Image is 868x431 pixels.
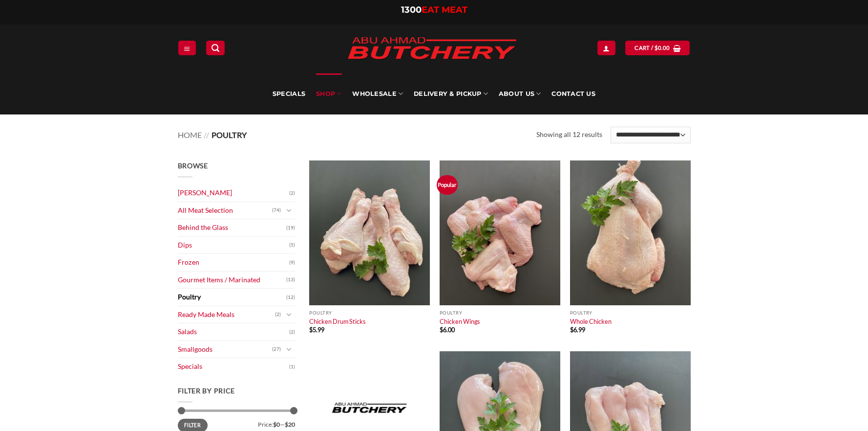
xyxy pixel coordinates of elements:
[273,421,280,428] span: $0
[178,272,286,289] a: Gourmet Items / Marinated
[499,73,541,114] a: About Us
[611,127,690,143] select: Shop order
[178,306,275,323] a: Ready Made Meals
[272,342,281,357] span: (27)
[440,318,480,325] a: Chicken Wings
[178,130,202,139] a: Home
[204,130,209,139] span: //
[625,41,690,55] a: View cart
[206,41,225,55] a: Search
[570,310,691,316] p: Poultry
[286,221,295,235] span: (19)
[570,326,585,334] bdi: 6.99
[283,309,295,320] button: Toggle
[570,318,612,325] a: Whole Chicken
[597,41,615,55] a: Login
[339,30,525,68] img: Abu Ahmad Butchery
[401,4,422,15] span: 1300
[178,386,235,395] span: Filter by price
[273,73,305,114] a: Specials
[178,341,272,358] a: Smallgoods
[285,421,295,428] span: $20
[352,73,403,114] a: Wholesale
[655,44,658,52] span: $
[286,272,295,287] span: (13)
[551,73,595,114] a: Contact Us
[289,325,295,340] span: (2)
[422,4,467,15] span: EAT MEAT
[655,45,670,51] bdi: 0.00
[178,254,289,271] a: Frozen
[178,358,289,375] a: Specials
[178,323,289,340] a: Salads
[289,360,295,374] span: (1)
[272,203,281,218] span: (74)
[286,290,295,305] span: (12)
[178,237,289,254] a: Dips
[570,326,573,334] span: $
[275,307,281,322] span: (2)
[440,326,443,334] span: $
[401,4,467,15] a: 1300EAT MEAT
[440,310,560,316] p: Poultry
[536,129,602,140] p: Showing all 12 results
[289,186,295,201] span: (2)
[309,326,313,334] span: $
[178,41,196,55] a: Menu
[178,419,295,428] div: Price: —
[289,238,295,252] span: (5)
[635,44,670,52] span: Cart /
[316,73,341,114] a: SHOP
[309,310,430,316] p: Poultry
[570,160,691,305] img: Whole Chicken
[309,160,430,305] img: Chicken Drum Sticks
[440,160,560,305] img: Chicken Wings
[440,326,455,334] bdi: 6.00
[178,219,286,236] a: Behind the Glass
[289,255,295,270] span: (9)
[178,161,208,170] span: Browse
[309,318,366,325] a: Chicken Drum Sticks
[212,130,247,139] span: Poultry
[283,344,295,355] button: Toggle
[414,73,488,114] a: Delivery & Pickup
[178,202,272,219] a: All Meat Selection
[309,326,324,334] bdi: 5.99
[178,184,289,202] a: [PERSON_NAME]
[283,205,295,216] button: Toggle
[178,289,286,306] a: Poultry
